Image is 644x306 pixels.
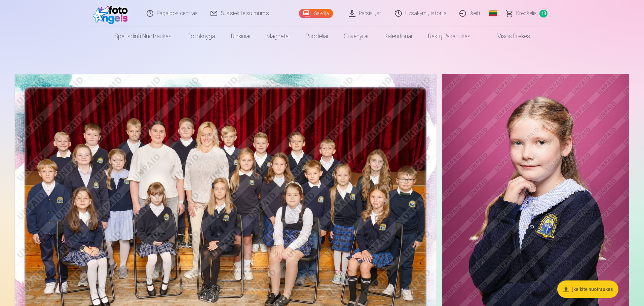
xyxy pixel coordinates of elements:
[479,27,538,46] a: Visos prekės
[223,27,258,46] a: Rinkiniai
[258,27,298,46] a: Magnetai
[539,10,547,17] span: 13
[420,27,479,46] a: Raktų pakabukas
[180,27,223,46] a: Fotoknyga
[93,3,131,24] img: /fa2
[298,27,336,46] a: Puodeliai
[516,9,537,17] span: Krepšelis
[299,9,333,18] a: Galerija
[336,27,376,46] a: Suvenyrai
[376,27,420,46] a: Kalendoriai
[557,280,618,298] button: Įkelkite nuotraukas
[106,27,180,46] a: Spausdinti nuotraukas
